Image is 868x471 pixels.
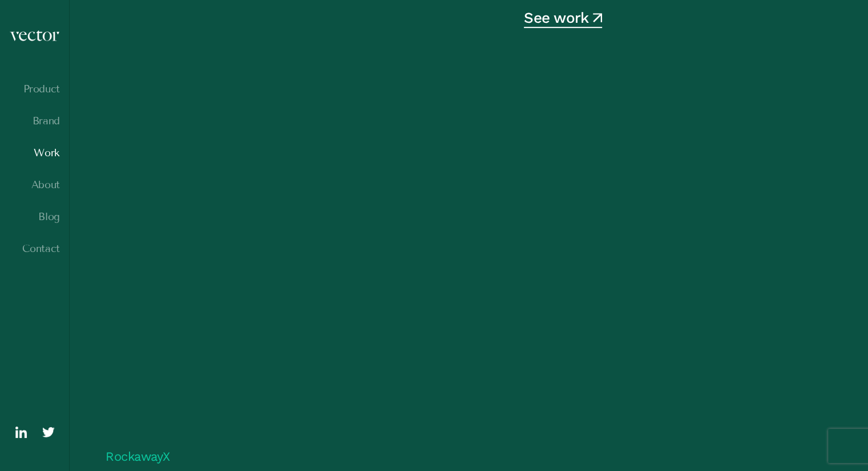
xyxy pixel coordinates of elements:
[9,211,60,222] a: Blog
[9,179,60,190] a: About
[9,83,60,95] a: Product
[9,147,60,159] a: Work
[524,11,602,28] a: See work
[9,243,60,254] a: Contact
[9,115,60,127] a: Brand
[106,450,832,463] h6: RockawayX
